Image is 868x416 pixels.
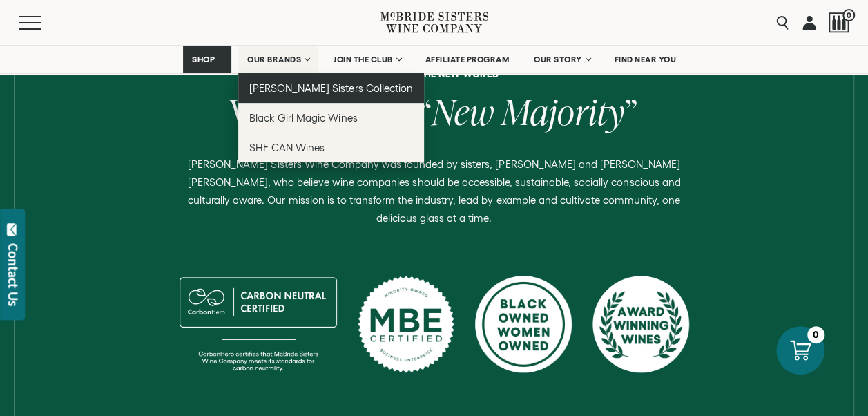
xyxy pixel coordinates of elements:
[238,73,424,103] a: [PERSON_NAME] Sisters Collection
[238,133,424,162] a: SHE CAN Wines
[192,55,215,64] span: SHOP
[175,155,694,227] p: [PERSON_NAME] Sisters Wine Company was founded by sisters, [PERSON_NAME] and [PERSON_NAME] [PERSO...
[525,46,599,73] a: OUR STORY
[502,88,625,135] span: Majority
[10,69,858,79] h6: Wine for the new world
[249,82,413,94] span: [PERSON_NAME] Sisters Collection
[606,46,686,73] a: FIND NEAR YOU
[183,46,231,73] a: SHOP
[416,46,519,73] a: AFFILIATE PROGRAM
[19,16,68,30] button: Mobile Menu Trigger
[425,55,510,64] span: AFFILIATE PROGRAM
[247,55,301,64] span: OUR BRANDS
[419,88,432,135] span: “
[432,88,494,135] span: New
[249,142,325,153] span: SHE CAN Wines
[325,46,409,73] a: JOIN THE CLUB
[6,243,20,306] div: Contact Us
[807,326,824,343] div: 0
[625,88,638,135] span: ”
[230,88,276,135] span: We
[334,55,393,64] span: JOIN THE CLUB
[534,55,582,64] span: OUR STORY
[238,103,424,133] a: Black Girl Magic Wines
[842,9,855,21] span: 0
[249,112,357,124] span: Black Girl Magic Wines
[615,55,677,64] span: FIND NEAR YOU
[238,46,318,73] a: OUR BRANDS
